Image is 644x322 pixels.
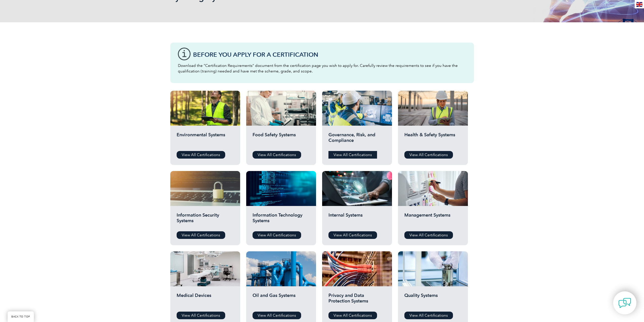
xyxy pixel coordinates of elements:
a: View All Certifications [177,151,225,159]
h2: Governance, Risk, and Compliance [328,132,386,147]
h2: Medical Devices [177,293,234,308]
h2: Information Technology Systems [253,212,310,228]
a: View All Certifications [177,312,225,319]
a: View All Certifications [404,151,453,159]
a: View All Certifications [328,231,377,239]
h2: Management Systems [404,212,462,228]
p: Download the “Certification Requirements” document from the certification page you wish to apply ... [178,63,466,74]
h2: Privacy and Data Protection Systems [328,293,386,308]
img: en [636,2,642,7]
a: View All Certifications [328,312,377,319]
a: BACK TO TOP [8,311,34,322]
a: View All Certifications [253,151,301,159]
h2: Oil and Gas Systems [253,293,310,308]
h2: Environmental Systems [177,132,234,147]
h2: Food Safety Systems [253,132,310,147]
a: View All Certifications [328,151,377,159]
a: View All Certifications [253,312,301,319]
a: View All Certifications [404,312,453,319]
h2: Information Security Systems [177,212,234,228]
h2: Health & Safety Systems [404,132,462,147]
img: contact-chat.png [618,297,631,309]
h3: Before You Apply For a Certification [193,51,466,58]
h2: Quality Systems [404,293,462,308]
a: View All Certifications [404,231,453,239]
a: View All Certifications [177,231,225,239]
a: View All Certifications [253,231,301,239]
h2: Internal Systems [328,212,386,228]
